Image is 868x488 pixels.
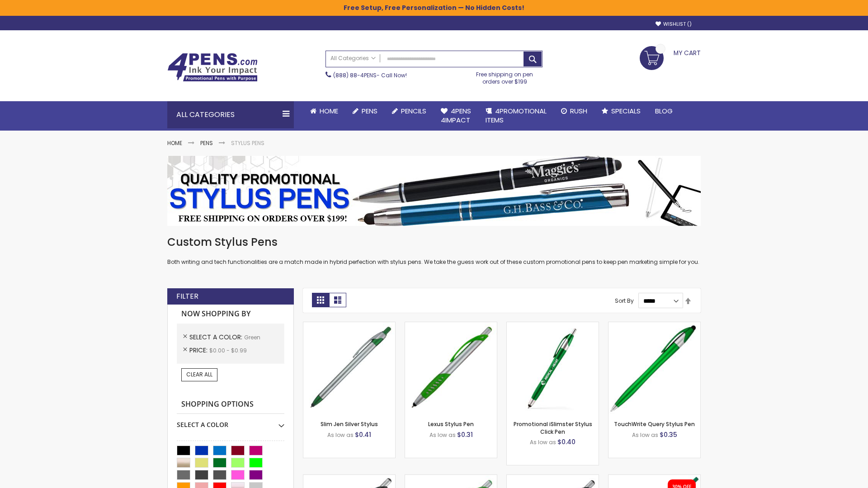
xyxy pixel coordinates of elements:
[611,106,641,116] span: Specials
[486,106,547,125] span: 4PROMOTIONAL ITEMS
[200,139,213,147] a: Pens
[326,51,380,66] a: All Categories
[609,474,700,482] a: iSlimster II - Full Color-Green
[167,235,701,266] div: Both writing and tech functionalities are a match made in hybrid perfection with stylus pens. We ...
[320,106,338,116] span: Home
[167,53,258,82] img: 4Pens Custom Pens and Promotional Products
[457,430,473,439] span: $0.31
[312,293,329,307] strong: Grid
[176,291,198,301] strong: Filter
[333,71,407,79] span: - Call Now!
[441,106,471,125] span: 4Pens 4impact
[333,71,377,79] a: (888) 88-4PENS
[189,346,209,355] span: Price
[303,322,395,414] img: Slim Jen Silver Stylus-Green
[181,368,217,381] a: Clear All
[401,106,426,116] span: Pencils
[434,101,478,131] a: 4Pens4impact
[167,139,182,147] a: Home
[557,437,576,446] span: $0.40
[514,420,592,435] a: Promotional iSlimster Stylus Click Pen
[507,322,599,329] a: Promotional iSlimster Stylus Click Pen-Green
[615,297,634,305] label: Sort By
[167,156,701,226] img: Stylus Pens
[177,305,284,324] strong: Now Shopping by
[189,333,244,342] span: Select A Color
[231,139,264,147] strong: Stylus Pens
[594,101,648,121] a: Specials
[405,322,497,329] a: Lexus Stylus Pen-Green
[303,474,395,482] a: Boston Stylus Pen-Green
[570,106,587,116] span: Rush
[609,322,700,329] a: TouchWrite Query Stylus Pen-Green
[614,420,695,428] a: TouchWrite Query Stylus Pen
[303,322,395,329] a: Slim Jen Silver Stylus-Green
[609,322,700,414] img: TouchWrite Query Stylus Pen-Green
[355,430,371,439] span: $0.41
[507,474,599,482] a: Lexus Metallic Stylus Pen-Green
[648,101,680,121] a: Blog
[244,333,260,341] span: Green
[177,395,284,414] strong: Shopping Options
[507,322,599,414] img: Promotional iSlimster Stylus Click Pen-Green
[467,67,543,85] div: Free shipping on pen orders over $199
[362,106,377,116] span: Pens
[655,106,673,116] span: Blog
[177,414,284,429] div: Select A Color
[478,101,554,131] a: 4PROMOTIONALITEMS
[405,322,497,414] img: Lexus Stylus Pen-Green
[209,347,247,354] span: $0.00 - $0.99
[167,101,294,128] div: All Categories
[385,101,434,121] a: Pencils
[327,431,354,439] span: As low as
[321,420,378,428] a: Slim Jen Silver Stylus
[428,420,474,428] a: Lexus Stylus Pen
[429,431,456,439] span: As low as
[656,21,692,28] a: Wishlist
[167,235,701,249] h1: Custom Stylus Pens
[345,101,385,121] a: Pens
[554,101,594,121] a: Rush
[303,101,345,121] a: Home
[330,55,376,62] span: All Categories
[405,474,497,482] a: Boston Silver Stylus Pen-Green
[660,430,677,439] span: $0.35
[632,431,658,439] span: As low as
[530,438,556,446] span: As low as
[186,371,212,378] span: Clear All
